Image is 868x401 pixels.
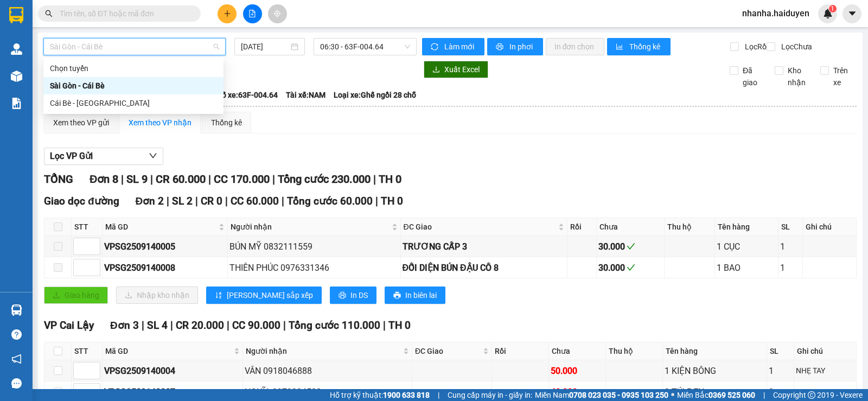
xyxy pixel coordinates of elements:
[663,342,767,360] th: Tên hàng
[156,173,206,186] span: CR 60.000
[627,242,635,251] span: check
[808,391,815,399] span: copyright
[780,240,801,253] div: 1
[149,151,157,160] span: down
[627,263,635,272] span: check
[448,389,532,401] span: Cung cấp máy in - giấy in:
[606,342,663,360] th: Thu hộ
[224,10,231,17] span: plus
[796,365,854,377] div: NHẸ TAY
[320,39,410,55] span: 06:30 - 63F-004.64
[289,319,380,332] span: Tổng cước 110.000
[733,7,818,20] span: nhanha.haiduyen
[44,287,108,304] button: uploadGiao hàng
[60,8,188,20] input: Tìm tên, số ĐT hoặc mã đơn
[283,319,286,332] span: |
[103,257,228,278] td: VPSG2509140008
[110,319,139,332] span: Đơn 3
[50,80,217,92] div: Sài Gòn - Cái Bè
[43,77,224,94] div: Sài Gòn - Cái Bè
[404,221,557,233] span: ĐC Giao
[567,218,596,236] th: Rồi
[136,195,164,207] span: Đơn 2
[546,38,605,55] button: In đơn chọn
[677,389,755,401] span: Miền Bắc
[551,364,604,378] div: 50.000
[383,319,386,332] span: |
[104,240,226,253] div: VPSG2509140005
[229,261,399,275] div: THIÊN PHÚC 0976331346
[150,173,153,186] span: |
[44,173,73,186] span: TỔNG
[379,173,401,186] span: TH 0
[403,240,566,253] div: TRƯƠNG CẤP 3
[385,287,445,304] button: printerIn biên lai
[103,236,228,257] td: VPSG2509140005
[350,289,368,301] span: In DS
[444,63,480,75] span: Xuất Excel
[741,41,770,53] span: Lọc Rồi
[241,41,289,53] input: 14/09/2025
[549,342,606,360] th: Chưa
[424,61,488,78] button: downloadXuất Excel
[201,195,222,207] span: CR 0
[104,261,226,275] div: VPSG2509140008
[206,287,322,304] button: sort-ascending[PERSON_NAME] sắp xếp
[50,39,219,55] span: Sài Gòn - Cái Bè
[50,62,217,74] div: Chọn tuyến
[272,173,275,186] span: |
[665,364,765,378] div: 1 KIỆN BÔNG
[273,10,281,17] span: aim
[829,65,857,88] span: Trên xe
[44,148,163,165] button: Lọc VP Gửi
[330,287,376,304] button: printerIn DS
[373,173,376,186] span: |
[431,43,440,52] span: sync
[665,385,765,399] div: 2 TÚI ĐEN
[45,10,53,17] span: search
[709,391,755,399] strong: 0369 525 060
[823,9,833,18] img: icon-new-feature
[268,4,287,23] button: aim
[105,221,216,233] span: Mã GD
[783,65,812,88] span: Kho nhận
[215,291,222,300] span: sort-ascending
[794,342,857,360] th: Ghi chú
[535,389,668,401] span: Miền Nam
[403,261,566,275] div: ĐỐI DIỆN BÚN ĐẬU CÔ 8
[50,97,217,109] div: Cái Bè - [GEOGRAPHIC_DATA]
[225,195,228,207] span: |
[227,319,229,332] span: |
[551,385,604,399] div: 40.000
[777,41,814,53] span: Lọc Chưa
[383,391,430,399] strong: 1900 633 818
[9,7,23,23] img: logo-vxr
[278,173,371,186] span: Tổng cước 230.000
[248,10,256,17] span: file-add
[172,195,193,207] span: SL 2
[829,5,837,12] sup: 1
[44,195,119,207] span: Giao dọc đường
[142,319,144,332] span: |
[438,389,439,401] span: |
[432,66,440,74] span: download
[147,319,168,332] span: SL 4
[195,195,198,207] span: |
[50,149,93,163] span: Lọc VP Gửi
[375,195,378,207] span: |
[90,173,118,186] span: Đơn 8
[388,319,411,332] span: TH 0
[11,329,22,340] span: question-circle
[105,345,232,357] span: Mã GD
[769,385,793,399] div: 2
[847,9,857,18] span: caret-down
[597,218,665,236] th: Chưa
[43,94,224,112] div: Cái Bè - Sài Gòn
[231,195,279,207] span: CC 60.000
[330,389,430,401] span: Hỗ trợ kỹ thuật:
[103,360,243,381] td: VPSG2509140004
[232,319,280,332] span: CC 90.000
[509,41,534,53] span: In phơi
[53,117,109,129] div: Xem theo VP gửi
[218,89,278,101] span: Số xe: 63F-004.64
